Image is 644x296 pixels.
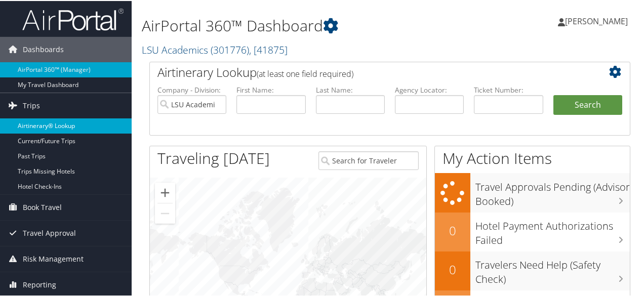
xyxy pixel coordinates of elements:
label: Company - Division: [157,84,226,94]
label: Last Name: [316,84,385,94]
button: Search [553,94,622,114]
h3: Hotel Payment Authorizations Failed [475,213,630,246]
button: Zoom out [155,202,175,223]
span: Book Travel [23,194,62,219]
label: Agency Locator: [395,84,464,94]
input: Search for Traveler [318,150,418,169]
img: airportal-logo.png [22,7,124,30]
h2: 0 [435,221,470,238]
span: Dashboards [23,36,64,61]
h3: Travel Approvals Pending (Advisor Booked) [475,174,630,207]
button: Zoom in [155,182,175,202]
h1: AirPortal 360™ Dashboard [142,14,472,35]
span: Trips [23,92,40,117]
span: [PERSON_NAME] [565,15,628,26]
h2: 0 [435,260,470,277]
a: 0Travelers Need Help (Safety Check) [435,250,630,289]
span: , [ 41875 ] [249,42,288,56]
h1: Traveling [DATE] [157,147,270,168]
label: First Name: [236,84,305,94]
span: (at least one field required) [257,67,353,78]
h1: My Action Items [435,147,630,168]
h3: Travelers Need Help (Safety Check) [475,252,630,285]
a: [PERSON_NAME] [558,5,638,35]
h2: Airtinerary Lookup [157,63,582,80]
span: Travel Approval [23,220,76,245]
span: ( 301776 ) [211,42,249,56]
a: LSU Academics [142,42,288,56]
span: Risk Management [23,245,84,271]
a: 0Hotel Payment Authorizations Failed [435,212,630,250]
a: Travel Approvals Pending (Advisor Booked) [435,172,630,211]
label: Ticket Number: [474,84,543,94]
